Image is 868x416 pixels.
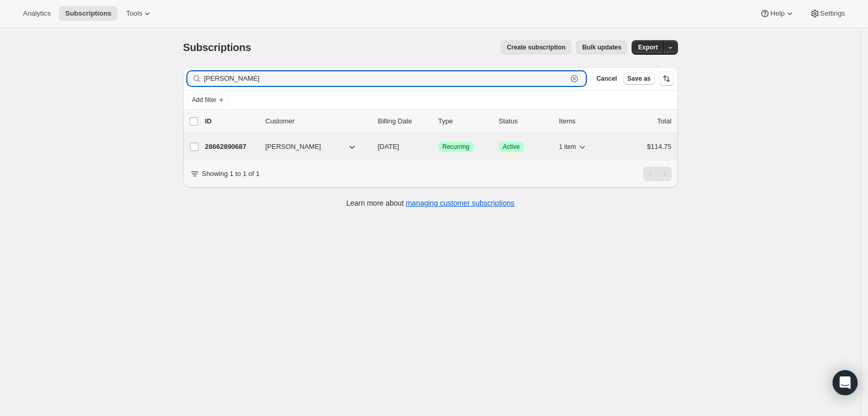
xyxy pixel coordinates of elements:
nav: Pagination [643,167,672,181]
p: Total [657,116,671,127]
button: Bulk updates [576,40,627,55]
button: Analytics [17,6,57,21]
div: Type [438,116,490,127]
span: 1 item [559,143,576,151]
span: Analytics [23,9,51,18]
span: Settings [820,9,845,18]
div: IDCustomerBilling DateTypeStatusItemsTotal [205,116,672,127]
p: Billing Date [378,116,430,127]
span: Tools [126,9,142,18]
span: Cancel [596,74,617,83]
span: Active [503,143,520,151]
button: Help [753,6,801,21]
span: Subscriptions [183,42,251,53]
span: Bulk updates [582,43,621,52]
span: Recurring [443,143,470,151]
button: 1 item [559,140,588,154]
a: managing customer subscriptions [406,199,514,207]
div: Items [559,116,611,127]
button: Subscriptions [59,6,118,21]
input: Filter subscribers [204,71,568,86]
button: Settings [803,6,851,21]
span: Create subscription [507,43,565,52]
p: 28662890687 [205,142,257,152]
div: 28662890687[PERSON_NAME][DATE]SuccessRecurringSuccessActive1 item$114.75 [205,140,672,154]
button: Cancel [592,72,621,85]
span: [PERSON_NAME] [266,142,321,152]
p: Customer [266,116,370,127]
button: Tools [120,6,159,21]
button: Save as [623,72,655,85]
span: Add filter [192,96,217,104]
span: Help [770,9,784,18]
span: $114.75 [647,143,672,150]
button: [PERSON_NAME] [259,138,363,155]
span: Export [638,43,658,52]
p: Learn more about [346,198,514,208]
button: Clear [569,73,580,84]
span: Subscriptions [65,9,111,18]
div: Open Intercom Messenger [833,370,858,395]
button: Export [632,40,664,55]
span: Save as [627,74,651,83]
button: Sort the results [659,71,674,86]
p: Showing 1 to 1 of 1 [202,169,260,179]
button: Create subscription [500,40,572,55]
p: ID [205,116,257,127]
span: [DATE] [378,143,399,150]
button: Add filter [187,94,229,106]
p: Status [499,116,551,127]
